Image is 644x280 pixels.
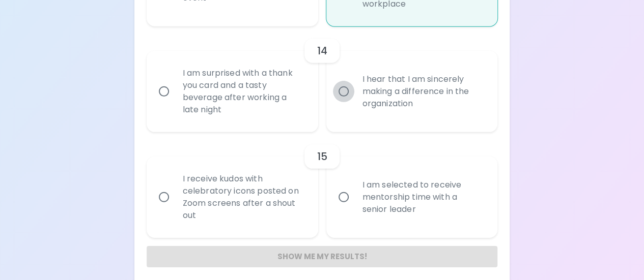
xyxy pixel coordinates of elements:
div: I am selected to receive mentorship time with a senior leader [354,167,492,228]
div: I hear that I am sincerely making a difference in the organization [354,61,492,122]
div: I receive kudos with celebratory icons posted on Zoom screens after a shout out [175,161,313,234]
h6: 14 [317,43,327,59]
h6: 15 [317,148,327,165]
div: choice-group-check [147,26,498,132]
div: I am surprised with a thank you card and a tasty beverage after working a late night [175,55,313,128]
div: choice-group-check [147,132,498,238]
